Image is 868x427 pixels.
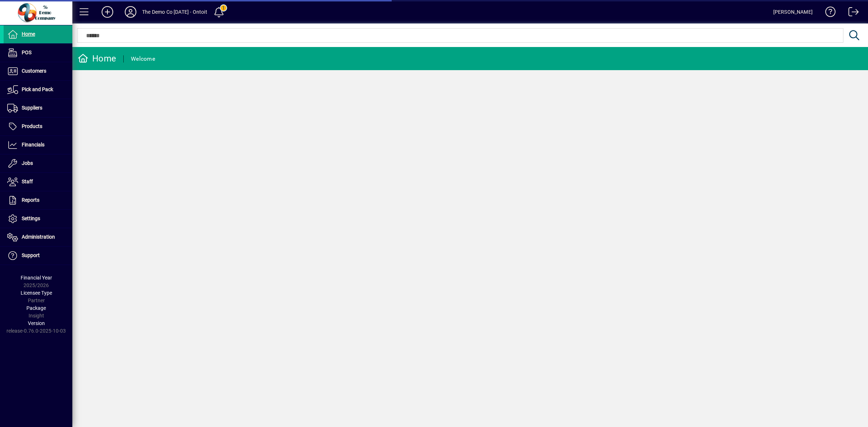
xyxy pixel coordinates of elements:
a: Financials [4,136,72,154]
span: Settings [22,215,40,221]
span: Staff [22,179,33,184]
a: Customers [4,62,72,80]
button: Add [96,5,119,18]
span: Version [28,320,45,326]
span: Package [26,305,46,311]
span: Customers [22,68,46,74]
a: POS [4,44,72,62]
a: Products [4,118,72,136]
span: Products [22,123,42,129]
div: The Demo Co [DATE] - Ontoit [142,6,207,18]
a: Suppliers [4,99,72,117]
span: Reports [22,197,39,203]
span: Support [22,252,40,258]
a: Settings [4,210,72,228]
span: Financials [22,142,44,148]
a: Support [4,247,72,265]
span: Home [22,31,35,37]
a: Logout [843,1,859,25]
a: Reports [4,191,72,209]
div: [PERSON_NAME] [773,6,813,18]
button: Profile [119,5,142,18]
div: Home [78,53,116,64]
span: Pick and Pack [22,86,53,92]
a: Staff [4,173,72,191]
a: Jobs [4,154,72,172]
div: Welcome [131,53,155,65]
span: Jobs [22,160,33,166]
a: Knowledge Base [820,1,836,25]
span: POS [22,50,31,55]
span: Financial Year [21,275,52,281]
span: Administration [22,234,55,240]
a: Administration [4,228,72,246]
span: Suppliers [22,105,42,111]
span: Licensee Type [21,290,52,296]
a: Pick and Pack [4,81,72,99]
